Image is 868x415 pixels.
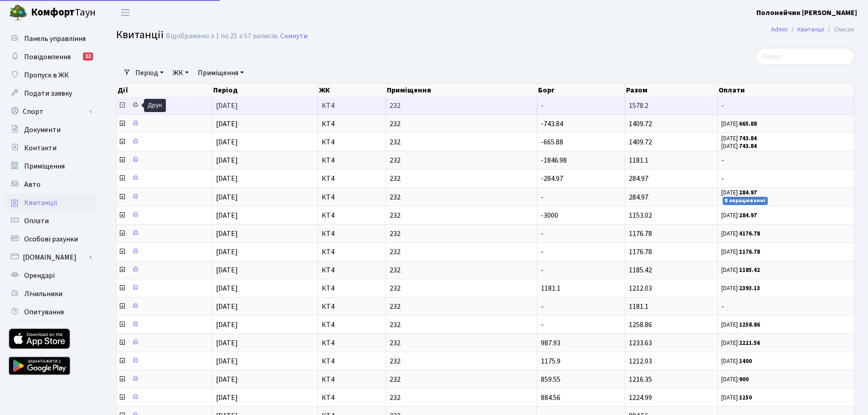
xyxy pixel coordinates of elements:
[390,102,533,109] span: 232
[629,356,652,366] span: 1212.03
[390,194,533,201] span: 232
[216,101,238,111] span: [DATE]
[756,7,857,18] a: Полонейчик [PERSON_NAME]
[541,320,544,330] span: -
[629,393,652,403] span: 1224.99
[9,4,27,22] img: logo.png
[216,155,238,165] span: [DATE]
[322,285,382,292] span: КТ4
[280,32,308,41] a: Скинути
[322,194,382,201] span: КТ4
[756,8,857,18] b: Полонейчик [PERSON_NAME]
[541,229,544,239] span: -
[216,247,238,257] span: [DATE]
[216,137,238,147] span: [DATE]
[216,320,238,330] span: [DATE]
[5,212,96,230] a: Оплати
[629,119,652,129] span: 1409.72
[216,229,238,239] span: [DATE]
[739,211,757,220] b: 284.97
[5,194,96,212] a: Квитанції
[629,283,652,293] span: 1212.03
[24,143,56,153] span: Контакти
[629,374,652,384] span: 1216.35
[541,247,544,257] span: -
[629,229,652,239] span: 1176.78
[116,27,164,43] span: Квитанції
[629,320,652,330] span: 1258.86
[629,192,648,202] span: 284.97
[721,321,760,329] small: [DATE]:
[216,119,238,129] span: [DATE]
[5,121,96,139] a: Документи
[739,284,760,292] b: 2393.13
[739,248,760,256] b: 1176.78
[541,192,544,202] span: -
[5,157,96,175] a: Приміщення
[739,266,760,274] b: 1185.42
[322,248,382,256] span: КТ4
[390,230,533,237] span: 232
[625,84,718,97] th: Разом
[541,374,560,384] span: 859.55
[629,137,652,147] span: 1409.72
[194,65,247,81] a: Приміщення
[5,30,96,48] a: Панель управління
[216,210,238,220] span: [DATE]
[24,234,78,244] span: Особові рахунки
[629,338,652,348] span: 1233.63
[212,84,318,97] th: Період
[5,84,96,102] a: Подати заявку
[5,175,96,194] a: Авто
[322,358,382,365] span: КТ4
[723,197,768,205] small: В опрацюванні
[5,303,96,321] a: Опитування
[629,155,648,165] span: 1181.1
[541,356,560,366] span: 1175.9
[390,303,533,310] span: 232
[24,179,41,190] span: Авто
[390,339,533,347] span: 232
[721,102,850,109] span: -
[216,174,238,184] span: [DATE]
[824,25,854,35] li: Список
[216,393,238,403] span: [DATE]
[541,265,544,275] span: -
[771,25,788,34] a: Admin
[5,266,96,285] a: Орендарі
[390,175,533,182] span: 232
[629,302,648,312] span: 1181.1
[114,5,137,20] button: Переключити навігацію
[721,284,760,292] small: [DATE]:
[541,283,560,293] span: 1181.1
[721,175,850,182] span: -
[721,375,749,384] small: [DATE]:
[541,393,560,403] span: 884.56
[797,25,824,34] a: Квитанції
[318,84,386,97] th: ЖК
[721,134,757,143] small: [DATE]:
[322,157,382,164] span: КТ4
[322,303,382,310] span: КТ4
[216,265,238,275] span: [DATE]
[541,302,544,312] span: -
[216,192,238,202] span: [DATE]
[739,339,760,347] b: 2221.56
[166,32,278,41] div: Відображено з 1 по 25 з 57 записів.
[5,139,96,157] a: Контакти
[541,119,563,129] span: -743.84
[721,120,757,128] small: [DATE]:
[757,20,868,39] nav: breadcrumb
[541,137,563,147] span: -665.88
[739,120,757,128] b: 665.88
[721,339,760,347] small: [DATE]:
[5,285,96,303] a: Лічильники
[541,338,560,348] span: 987.93
[322,266,382,274] span: КТ4
[5,248,96,266] a: [DOMAIN_NAME]
[629,247,652,257] span: 1176.78
[721,142,757,150] small: [DATE]:
[739,134,757,143] b: 743.84
[721,357,752,365] small: [DATE]:
[390,321,533,328] span: 232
